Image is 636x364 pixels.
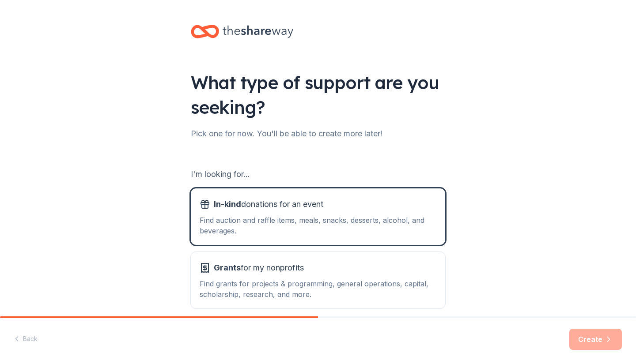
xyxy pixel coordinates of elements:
div: Find auction and raffle items, meals, snacks, desserts, alcohol, and beverages. [200,215,436,236]
button: Grantsfor my nonprofitsFind grants for projects & programming, general operations, capital, schol... [191,252,445,308]
span: donations for an event [214,197,323,211]
div: Find grants for projects & programming, general operations, capital, scholarship, research, and m... [200,278,436,300]
button: In-kinddonations for an eventFind auction and raffle items, meals, snacks, desserts, alcohol, and... [191,188,445,245]
span: In-kind [214,199,241,209]
span: for my nonprofits [214,261,304,275]
span: Grants [214,263,241,272]
div: What type of support are you seeking? [191,70,445,120]
div: I'm looking for... [191,167,445,181]
div: Pick one for now. You'll be able to create more later! [191,127,445,141]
